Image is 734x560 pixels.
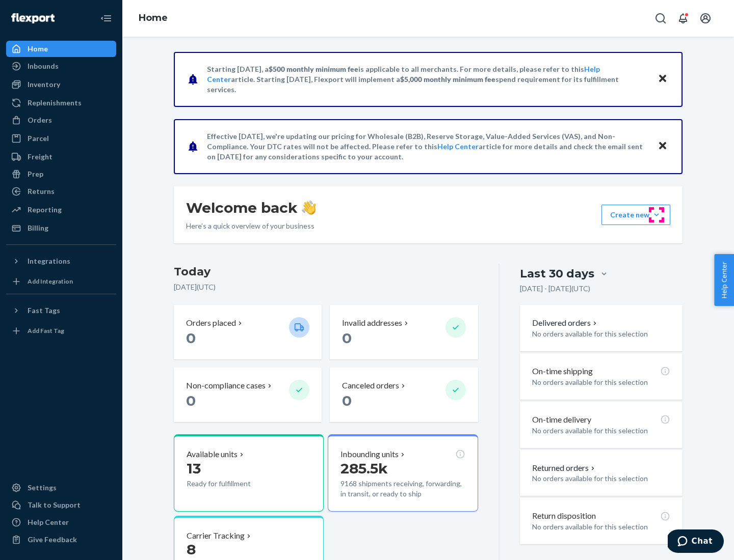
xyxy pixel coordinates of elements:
p: 9168 shipments receiving, forwarding, in transit, or ready to ship [340,479,465,499]
p: [DATE] - [DATE] ( UTC ) [520,284,590,294]
button: Integrations [6,253,116,269]
div: Freight [28,152,53,162]
div: Talk to Support [28,500,81,510]
button: Orders placed 0 [174,305,322,359]
div: Add Integration [28,277,73,286]
span: 0 [342,329,352,347]
h3: Today [174,264,478,280]
p: On-time shipping [532,366,593,377]
span: 13 [187,460,201,477]
a: Prep [6,166,116,182]
ol: breadcrumbs [130,4,176,33]
img: Flexport logo [11,13,55,23]
a: Settings [6,480,116,496]
a: Reporting [6,202,116,218]
div: Settings [28,483,57,493]
p: Here’s a quick overview of your business [186,221,316,231]
a: Replenishments [6,95,116,111]
button: Open Search Box [650,8,671,29]
div: Reporting [28,205,62,215]
span: 8 [187,541,196,558]
p: Effective [DATE], we're updating our pricing for Wholesale (B2B), Reserve Storage, Value-Added Se... [207,131,648,162]
p: No orders available for this selection [532,377,670,387]
div: Prep [28,169,43,179]
a: Home [139,12,168,23]
p: No orders available for this selection [532,329,670,339]
button: Returned orders [532,462,597,474]
div: Last 30 days [520,266,594,282]
p: No orders available for this selection [532,522,670,532]
button: Open account menu [695,8,716,29]
button: Available units13Ready for fulfillment [174,434,324,512]
a: Help Center [6,514,116,530]
button: Close [656,139,669,154]
div: Billing [28,223,48,233]
p: Return disposition [532,510,596,522]
p: Ready for fulfillment [187,479,281,489]
a: Billing [6,220,116,236]
div: Inventory [28,79,60,90]
div: Inbounds [28,61,59,71]
p: Starting [DATE], a is applicable to all merchants. For more details, please refer to this article... [207,64,648,95]
p: Carrier Tracking [187,530,245,542]
div: Returns [28,186,55,197]
a: Orders [6,112,116,128]
div: Integrations [28,256,70,266]
a: Inbounds [6,58,116,74]
iframe: Opens a widget where you can chat to one of our agents [668,529,724,555]
h1: Welcome back [186,199,316,217]
span: 285.5k [340,460,388,477]
p: [DATE] ( UTC ) [174,282,478,292]
p: Orders placed [186,317,236,329]
div: Give Feedback [28,535,77,545]
img: hand-wave emoji [302,201,316,215]
p: Non-compliance cases [186,380,266,391]
span: $500 monthly minimum fee [269,65,358,73]
button: Open notifications [673,8,693,29]
button: Create new [601,205,670,225]
a: Add Integration [6,273,116,290]
span: 0 [342,392,352,409]
button: Delivered orders [532,317,599,329]
a: Returns [6,183,116,200]
a: Freight [6,149,116,165]
div: Parcel [28,133,49,144]
button: Canceled orders 0 [330,368,478,422]
div: Replenishments [28,98,82,108]
span: 0 [186,392,196,409]
a: Parcel [6,130,116,147]
button: Fast Tags [6,302,116,319]
span: 0 [186,329,196,347]
div: Add Fast Tag [28,326,64,335]
p: Inbounding units [340,449,399,460]
div: Fast Tags [28,305,60,316]
a: Help Center [437,142,479,151]
p: Canceled orders [342,380,399,391]
button: Talk to Support [6,497,116,513]
button: Close Navigation [96,8,116,29]
p: Invalid addresses [342,317,402,329]
span: $5,000 monthly minimum fee [400,75,495,83]
div: Help Center [28,517,69,527]
button: Non-compliance cases 0 [174,368,322,422]
p: Available units [187,449,238,460]
a: Inventory [6,76,116,93]
button: Inbounding units285.5k9168 shipments receiving, forwarding, in transit, or ready to ship [328,434,478,512]
button: Invalid addresses 0 [330,305,478,359]
div: Orders [28,115,52,125]
a: Home [6,41,116,57]
p: No orders available for this selection [532,426,670,436]
a: Add Fast Tag [6,323,116,339]
button: Give Feedback [6,531,116,548]
div: Home [28,44,48,54]
p: No orders available for this selection [532,473,670,484]
p: On-time delivery [532,414,591,426]
button: Help Center [714,254,734,306]
button: Close [656,72,669,87]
